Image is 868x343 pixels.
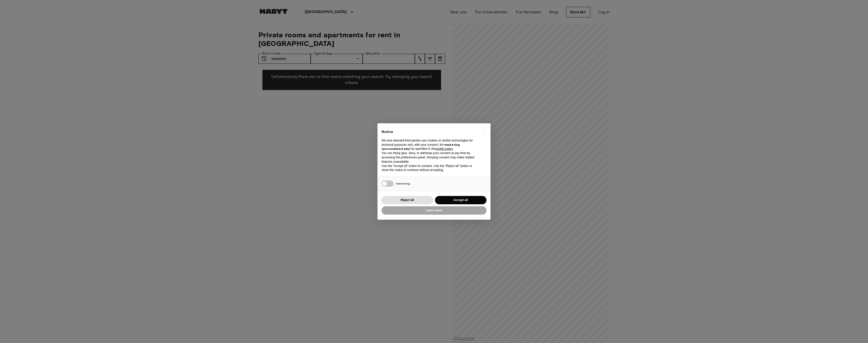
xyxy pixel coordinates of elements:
p: We and selected third parties use cookies or similar technologies for technical purposes and, wit... [382,138,478,151]
span: Marketing [396,182,410,185]
span: × [483,128,485,134]
h2: Notice [382,129,478,134]
button: Reject all [382,196,433,204]
strong: “marketing (personalized ads)” [382,143,460,151]
p: You can freely give, deny, or withdraw your consent at any time by accessing the preferences pane... [382,151,478,164]
a: cookie policy [436,147,453,151]
button: Close this notice [480,127,488,135]
button: Learn more [382,206,486,215]
p: Use the “Accept all” button to consent. Use the “Reject all” button or close this notice to conti... [382,164,478,173]
button: Accept all [435,196,486,204]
